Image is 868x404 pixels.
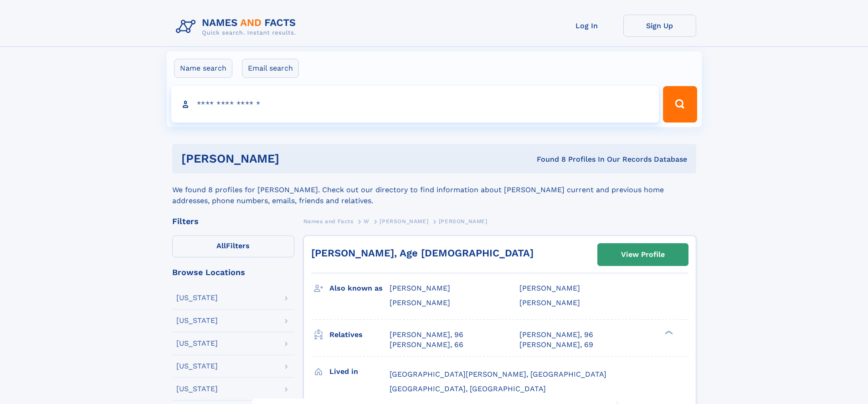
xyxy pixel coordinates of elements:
[176,340,218,347] div: [US_STATE]
[172,235,294,257] label: Filters
[663,86,697,123] button: Search Button
[408,154,687,164] div: Found 8 Profiles In Our Records Database
[663,329,673,335] div: ❯
[172,174,696,206] div: We found 8 profiles for [PERSON_NAME]. Check out our directory to find information about [PERSON_...
[303,215,354,227] a: Names and Facts
[171,86,659,123] input: search input
[329,327,390,343] h3: Relatives
[519,330,593,340] a: [PERSON_NAME], 96
[329,364,390,379] h3: Lived in
[390,384,546,393] span: [GEOGRAPHIC_DATA], [GEOGRAPHIC_DATA]
[364,215,370,227] a: W
[390,284,450,292] span: [PERSON_NAME]
[364,218,370,225] span: W
[598,244,688,266] a: View Profile
[519,340,593,350] a: [PERSON_NAME], 69
[174,59,232,78] label: Name search
[242,59,299,78] label: Email search
[390,298,450,307] span: [PERSON_NAME]
[176,294,218,302] div: [US_STATE]
[181,153,408,164] h1: [PERSON_NAME]
[550,15,623,37] a: Log In
[172,15,303,39] img: Logo Names and Facts
[519,298,580,307] span: [PERSON_NAME]
[172,268,294,276] div: Browse Locations
[311,247,534,259] a: [PERSON_NAME], Age [DEMOGRAPHIC_DATA]
[176,363,218,370] div: [US_STATE]
[390,330,463,340] a: [PERSON_NAME], 96
[380,215,428,227] a: [PERSON_NAME]
[329,281,390,296] h3: Also known as
[176,317,218,324] div: [US_STATE]
[390,340,463,350] a: [PERSON_NAME], 66
[380,218,428,225] span: [PERSON_NAME]
[390,370,606,378] span: [GEOGRAPHIC_DATA][PERSON_NAME], [GEOGRAPHIC_DATA]
[176,385,218,393] div: [US_STATE]
[216,241,226,250] span: All
[519,284,580,292] span: [PERSON_NAME]
[172,217,294,225] div: Filters
[623,15,696,37] a: Sign Up
[621,244,665,265] div: View Profile
[439,218,488,225] span: [PERSON_NAME]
